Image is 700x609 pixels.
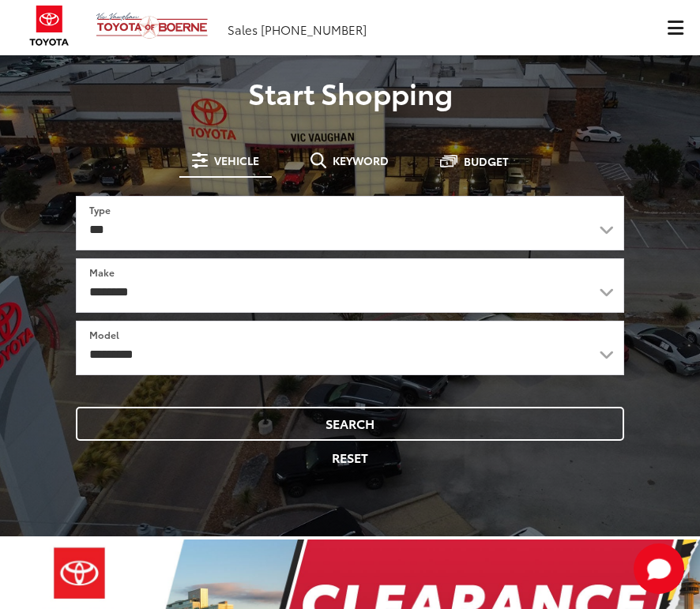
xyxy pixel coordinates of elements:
[634,543,684,594] svg: Start Chat
[464,156,509,167] span: Budget
[89,203,111,216] label: Type
[76,407,624,441] button: Search
[261,21,367,38] span: [PHONE_NUMBER]
[333,155,389,166] span: Keyword
[96,12,209,39] img: Vic Vaughan Toyota of Boerne
[214,155,259,166] span: Vehicle
[76,441,624,475] button: Reset
[634,543,684,594] button: Toggle Chat Window
[89,328,119,341] label: Model
[228,21,258,38] span: Sales
[12,77,688,108] p: Start Shopping
[89,265,115,279] label: Make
